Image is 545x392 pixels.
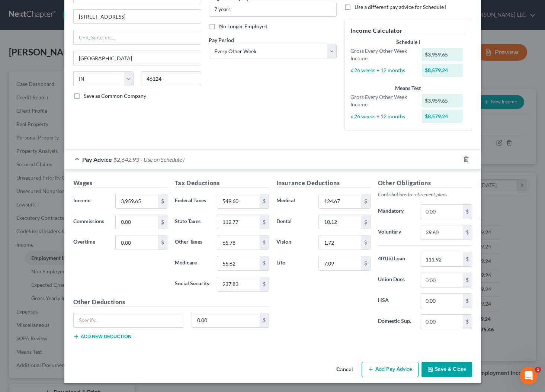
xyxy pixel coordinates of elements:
input: Enter address... [74,10,201,24]
input: 0.00 [420,205,462,219]
h5: Other Deductions [73,298,269,307]
input: 0.00 [217,194,259,208]
label: Medicare [171,256,214,271]
div: Means Test [350,84,466,92]
div: Gross Every Other Week Income [347,47,419,62]
div: $ [158,194,167,208]
div: $ [361,256,370,270]
input: Enter zip... [141,71,201,86]
div: $ [158,235,167,250]
span: Pay Advice [82,156,112,163]
div: $ [260,215,269,229]
h5: Wages [73,179,167,188]
label: 401(k) Loan [374,252,417,267]
span: Save as Common Company [84,93,146,99]
label: Overtime [70,235,112,250]
input: 0.00 [319,194,361,208]
span: Income [73,197,90,203]
div: $ [361,235,370,250]
div: $ [260,313,269,327]
input: 0.00 [116,194,158,208]
button: Add Pay Advice [362,362,419,377]
label: Life [273,256,315,271]
label: State Taxes [171,215,214,229]
div: $ [463,252,472,266]
span: Use a different pay advice for Schedule I [355,4,446,10]
input: 0.00 [217,215,259,229]
label: Social Security [171,277,214,292]
span: 1 [535,367,541,373]
div: $ [463,205,472,219]
input: 0.00 [420,273,462,287]
input: Specify... [74,313,184,327]
input: 0.00 [420,252,462,266]
label: Medical [273,194,315,209]
div: $ [463,315,472,329]
input: 0.00 [420,294,462,308]
label: Union Dues [374,273,417,287]
button: Add new deduction [73,334,131,340]
label: Commissions [70,215,112,229]
label: Domestic Sup. [374,314,417,329]
span: $2,642.93 [113,156,139,163]
div: $ [158,215,167,229]
h5: Tax Deductions [175,179,269,188]
div: x 26 weeks ÷ 12 months [347,67,419,74]
input: 0.00 [319,256,361,270]
span: No Longer Employed [219,23,267,29]
div: $ [260,194,269,208]
div: $ [361,215,370,229]
span: - Use on Schedule I [141,156,185,163]
input: 0.00 [319,215,361,229]
div: Gross Every Other Week Income [347,93,419,108]
input: 0.00 [217,235,259,250]
div: $ [463,273,472,287]
h5: Income Calculator [350,26,466,35]
div: $ [361,194,370,208]
input: 0.00 [217,277,259,291]
label: Federal Taxes [171,194,214,209]
input: 0.00 [116,215,158,229]
label: Other Taxes [171,235,214,250]
h5: Insurance Deductions [276,179,371,188]
button: Save & Close [421,362,472,377]
input: 0.00 [116,235,158,250]
div: $ [463,294,472,308]
input: 0.00 [420,225,462,240]
input: 0.00 [192,313,260,327]
button: Cancel [330,363,359,377]
input: 0.00 [319,235,361,250]
label: Voluntary [374,225,417,240]
div: $ [463,225,472,240]
div: $3,959.65 [422,94,463,107]
div: $3,959.65 [422,48,463,61]
label: Vision [273,235,315,250]
div: $8,579.24 [422,110,463,123]
span: Pay Period [209,37,234,43]
input: 0.00 [217,256,259,270]
div: $8,579.24 [422,64,463,77]
div: $ [260,235,269,250]
div: $ [260,277,269,291]
div: $ [260,256,269,270]
input: 0.00 [420,315,462,329]
div: x 26 weeks ÷ 12 months [347,113,419,120]
label: Dental [273,215,315,229]
div: Schedule I [350,38,466,46]
input: Unit, Suite, etc... [74,30,201,44]
p: Contributions to retirement plans [378,191,472,198]
iframe: Intercom live chat [520,367,538,385]
label: HSA [374,293,417,308]
h5: Other Obligations [378,179,472,188]
input: Enter city... [74,51,201,65]
input: ex: 2 years [209,2,336,16]
label: Mandatory [374,204,417,219]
